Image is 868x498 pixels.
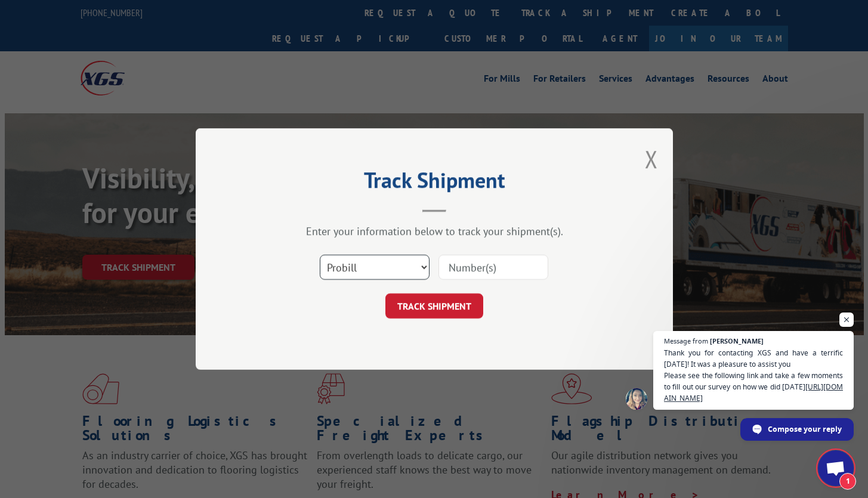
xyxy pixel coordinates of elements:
span: Compose your reply [768,419,842,440]
div: Enter your information below to track your shipment(s). [255,224,613,238]
span: 1 [839,473,856,490]
span: Message from [664,338,708,344]
input: Number(s) [438,255,548,280]
div: Open chat [818,450,854,486]
button: TRACK SHIPMENT [385,293,483,318]
span: [PERSON_NAME] [710,338,764,344]
span: Thank you for contacting XGS and have a terrific [DATE]! It was a pleasure to assist you Please s... [664,347,843,404]
h2: Track Shipment [255,172,613,194]
button: Close modal [645,143,658,175]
